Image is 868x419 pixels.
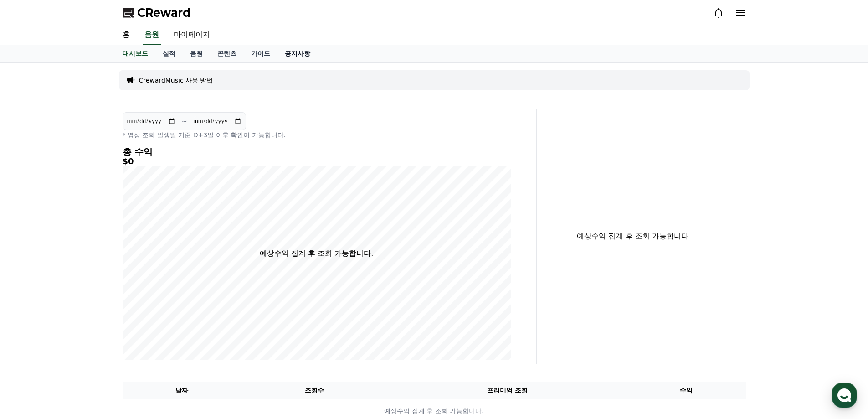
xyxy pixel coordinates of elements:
[119,45,152,62] a: 대시보드
[123,406,745,416] p: 예상수익 집계 후 조회 가능합니다.
[123,157,511,166] h5: $0
[277,45,318,62] a: 공지사항
[29,303,34,310] span: 홈
[241,382,387,399] th: 조회수
[210,45,244,62] a: 콘텐츠
[244,45,277,62] a: 가이드
[123,130,511,140] p: * 영상 조회 발생일 기준 D+3일 이후 확인이 가능합니다.
[627,382,746,399] th: 수익
[166,26,217,45] a: 마이페이지
[123,382,241,399] th: 날짜
[139,76,213,85] a: CrewardMusic 사용 방법
[137,5,191,20] span: CReward
[388,382,627,399] th: 프리미엄 조회
[118,289,175,312] a: 설정
[115,26,137,45] a: 홈
[60,289,118,312] a: 대화
[143,26,161,45] a: 음원
[181,116,187,127] p: ~
[83,303,94,310] span: 대화
[544,231,724,242] p: 예상수익 집계 후 조회 가능합니다.
[141,303,152,310] span: 설정
[123,5,191,20] a: CReward
[3,289,60,312] a: 홈
[123,147,511,157] h4: 총 수익
[155,45,183,62] a: 실적
[260,248,373,259] p: 예상수익 집계 후 조회 가능합니다.
[183,45,210,62] a: 음원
